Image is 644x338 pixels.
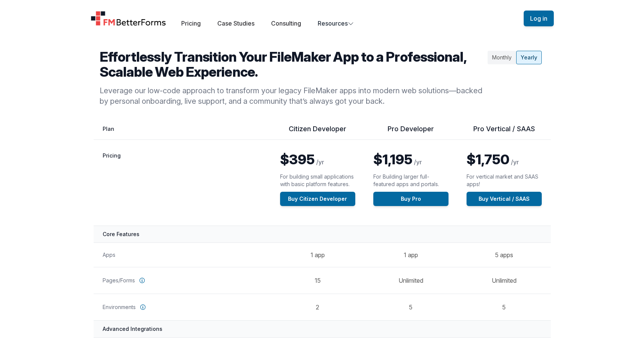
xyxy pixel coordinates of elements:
button: Resources [318,19,354,28]
a: Buy Vertical / SAAS [467,192,542,206]
td: 1 app [271,243,364,267]
p: For vertical market and SAAS apps! [467,173,542,188]
span: /yr [511,158,519,166]
div: Yearly [516,51,542,64]
p: Leverage our low-code approach to transform your legacy FileMaker apps into modern web solutions—... [100,85,485,106]
th: Apps [94,243,271,267]
span: $395 [280,151,315,168]
td: 5 [458,294,551,320]
th: Environments [94,294,271,320]
td: 5 [364,294,458,320]
h2: Effortlessly Transition Your FileMaker App to a Professional, Scalable Web Experience. [100,49,485,79]
td: Unlimited [458,267,551,294]
th: Pricing [94,140,271,226]
td: 5 apps [458,243,551,267]
div: Monthly [488,51,516,64]
a: Case Studies [217,20,255,27]
span: /yr [316,158,324,166]
a: Buy Pro [373,192,449,206]
nav: Global [82,9,563,28]
a: Pricing [181,20,201,27]
th: Pro Vertical / SAAS [458,124,551,140]
th: Advanced Integrations [94,320,551,337]
a: Home [91,11,167,26]
p: For Building larger full-featured apps and portals. [373,173,449,188]
th: Pro Developer [364,124,458,140]
td: 2 [271,294,364,320]
span: $1,195 [373,151,412,168]
th: Pages/Forms [94,267,271,294]
span: Plan [103,126,114,132]
a: Buy Citizen Developer [280,192,355,206]
td: 1 app [364,243,458,267]
th: Citizen Developer [271,124,364,140]
p: For building small applications with basic platform features. [280,173,355,188]
span: $1,750 [467,151,509,168]
button: Log in [524,11,554,26]
td: Unlimited [364,267,458,294]
th: Core Features [94,226,551,243]
a: Consulting [271,20,301,27]
span: /yr [414,158,422,166]
td: 15 [271,267,364,294]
